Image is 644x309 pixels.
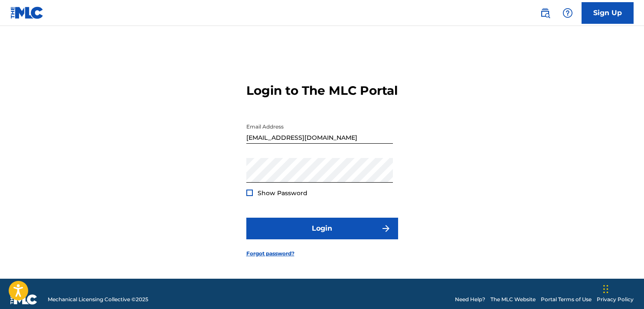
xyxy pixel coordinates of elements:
iframe: Chat Widget [601,267,644,309]
a: Forgot password? [246,250,294,257]
a: Public Search [536,4,554,22]
a: Sign Up [582,2,634,24]
span: Mechanical Licensing Collective © 2025 [48,296,148,303]
img: help [562,8,573,18]
a: Portal Terms of Use [541,296,592,303]
button: Login [246,218,398,239]
div: Help [559,4,576,22]
a: Privacy Policy [597,296,634,303]
img: MLC Logo [10,6,44,19]
a: The MLC Website [490,296,536,303]
img: logo [10,294,37,305]
h3: Login to The MLC Portal [246,83,398,98]
img: f7272a7cc735f4ea7f67.svg [381,223,391,234]
span: Show Password [258,189,307,197]
div: Drag [603,276,608,302]
a: Need Help? [455,296,485,303]
img: search [540,8,550,18]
